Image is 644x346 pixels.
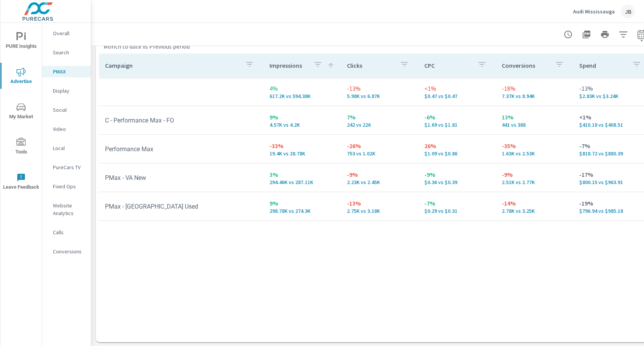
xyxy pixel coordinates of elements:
p: Display [53,87,85,95]
p: Month to date vs Previous period [103,42,190,51]
div: nav menu [0,23,42,199]
p: $0.29 vs $0.31 [424,208,490,214]
span: My Market [3,103,39,121]
div: Overall [42,28,91,39]
p: Spend [579,62,626,69]
p: 2.51K vs 2.77K [502,179,567,185]
p: Calls [53,228,85,236]
p: Clicks [347,62,394,69]
td: Performance Max [99,139,263,159]
div: Display [42,85,91,96]
p: PureCars TV [53,163,85,171]
p: Overall [53,29,85,37]
p: 7% [347,113,412,122]
p: Website Analytics [53,202,85,217]
p: 9% [269,113,335,122]
p: PMAX [53,68,85,75]
p: 13% [502,113,567,122]
p: Local [53,144,85,152]
div: PMAX [42,66,91,77]
p: 441 vs 388 [502,122,567,128]
p: -13% [347,84,412,93]
p: 2,232 vs 2,448 [347,179,412,185]
p: 617,204 vs 594,382 [269,93,335,99]
div: Social [42,104,91,116]
p: -33% [269,141,335,150]
span: Advertise [3,67,39,86]
p: $1.69 vs $1.81 [424,122,490,128]
p: 5.98K vs 6.87K [347,93,412,99]
p: 242 vs 226 [347,122,412,128]
td: PMax - VA New [99,168,263,188]
p: 1,633 vs 2,526 [502,150,567,157]
p: Campaign [105,62,239,69]
div: Website Analytics [42,200,91,219]
p: Social [53,106,85,114]
p: Video [53,125,85,133]
p: 2.78K vs 3.25K [502,208,567,214]
p: -9% [502,170,567,179]
p: 9% [269,199,335,208]
p: Fixed Ops [53,183,85,190]
td: PMax - [GEOGRAPHIC_DATA] Used [99,197,263,216]
p: 3% [269,170,335,179]
p: 19,397 vs 28,778 [269,150,335,157]
span: PURE Insights [3,32,39,51]
p: -7% [424,199,490,208]
div: PureCars TV [42,162,91,173]
p: Conversions [53,248,85,255]
p: 753 vs 1,020 [347,150,412,157]
p: $0.47 vs $0.47 [424,93,490,99]
p: -26% [347,141,412,150]
p: 298,781 vs 274,302 [269,208,335,214]
p: 294,457 vs 287,106 [269,179,335,185]
p: $0.36 vs $0.39 [424,179,490,185]
div: Calls [42,227,91,238]
span: Leave Feedback [3,173,39,192]
p: -35% [502,141,567,150]
p: 4,569 vs 4,196 [269,122,335,128]
div: Local [42,142,91,154]
p: <1% [424,84,490,93]
p: 4% [269,84,335,93]
p: -9% [424,170,490,179]
div: Conversions [42,246,91,257]
button: Apply Filters [616,27,631,42]
span: Tools [3,138,39,157]
div: Fixed Ops [42,181,91,192]
button: Print Report [597,27,613,42]
div: Video [42,123,91,135]
td: C - Performance Max - FO [99,111,263,130]
p: -9% [347,170,412,179]
p: -18% [502,84,567,93]
p: -13% [347,199,412,208]
div: Search [42,47,91,58]
p: Search [53,49,85,56]
p: -14% [502,199,567,208]
p: -6% [424,113,490,122]
p: Audi Mississauga [573,8,615,15]
div: JB [621,5,635,18]
p: 2,753 vs 3,178 [347,208,412,214]
button: "Export Report to PDF" [579,27,594,42]
p: 7,369 vs 8,938 [502,93,567,99]
p: Impressions [269,62,307,69]
p: 26% [424,141,490,150]
p: CPC [424,62,471,69]
p: Conversions [502,62,549,69]
p: $1.09 vs $0.86 [424,150,490,157]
